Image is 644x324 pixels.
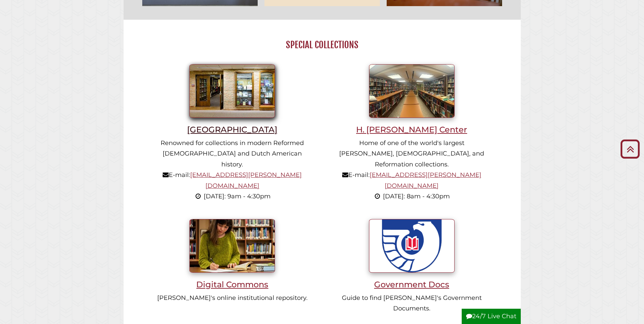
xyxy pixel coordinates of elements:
a: Digital Commons [155,241,309,289]
p: Home of one of the world's largest [PERSON_NAME], [DEMOGRAPHIC_DATA], and Reformation collections... [335,138,488,202]
img: Inside Meeter Center [369,64,455,118]
p: [PERSON_NAME]'s online institutional repository. [155,293,309,304]
img: Heritage Hall entrance [189,64,275,118]
h3: Digital Commons [155,280,309,289]
h2: Special Collections [143,39,501,51]
h3: [GEOGRAPHIC_DATA] [155,125,309,134]
span: [DATE]: 8am - 4:30pm [383,193,450,200]
h3: Government Docs [335,280,488,289]
p: Renowned for collections in modern Reformed [DEMOGRAPHIC_DATA] and Dutch American history. E-mail: [155,138,309,202]
a: [EMAIL_ADDRESS][PERSON_NAME][DOMAIN_NAME] [190,171,302,190]
h3: H. [PERSON_NAME] Center [335,125,488,134]
a: [EMAIL_ADDRESS][PERSON_NAME][DOMAIN_NAME] [370,171,481,190]
a: Government Docs [335,241,488,289]
a: H. [PERSON_NAME] Center [335,87,488,134]
span: [DATE]: 9am - 4:30pm [204,193,271,200]
img: Student writing inside library [189,219,275,273]
a: [GEOGRAPHIC_DATA] [155,87,309,134]
p: Guide to find [PERSON_NAME]'s Government Documents. [335,293,488,314]
img: U.S. Government Documents seal [369,219,455,273]
a: Back to Top [618,143,642,155]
